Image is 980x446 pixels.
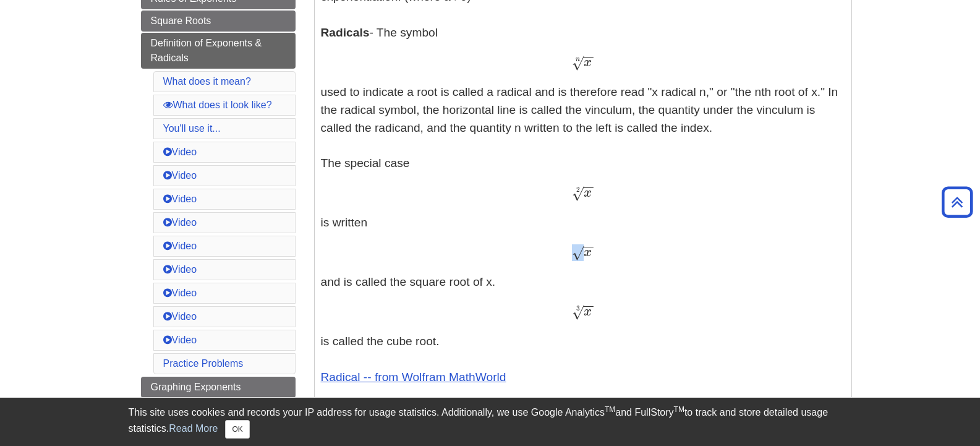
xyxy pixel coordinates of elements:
[141,377,296,398] a: Graphing Exponents
[584,56,592,69] span: x
[321,371,506,384] a: Radical -- from Wolfram MathWorld
[584,305,592,319] span: x
[163,170,197,181] a: Video
[163,217,197,228] a: Video
[584,246,592,259] span: x
[163,311,197,322] a: Video
[169,423,218,434] a: Read More
[141,33,296,69] a: Definition of Exponents & Radicals
[605,405,615,414] sup: TM
[163,358,244,369] a: Practice Problems
[321,26,370,39] b: Radicals
[576,56,580,63] span: n
[225,420,249,439] button: Close
[163,241,197,251] a: Video
[163,264,197,275] a: Video
[141,11,296,32] a: Square Roots
[163,335,197,345] a: Video
[163,100,272,110] a: What does it look like?
[163,123,221,134] a: You'll use it...
[572,185,584,202] span: √
[576,304,580,312] span: 3
[584,186,592,200] span: x
[163,147,197,157] a: Video
[163,288,197,298] a: Video
[163,194,197,204] a: Video
[572,244,584,261] span: √
[576,186,580,194] span: 2
[674,405,684,414] sup: TM
[572,54,584,71] span: √
[163,76,251,87] a: What does it mean?
[937,194,977,210] a: Back to Top
[572,304,584,320] span: √
[129,405,852,439] div: This site uses cookies and records your IP address for usage statistics. Additionally, we use Goo...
